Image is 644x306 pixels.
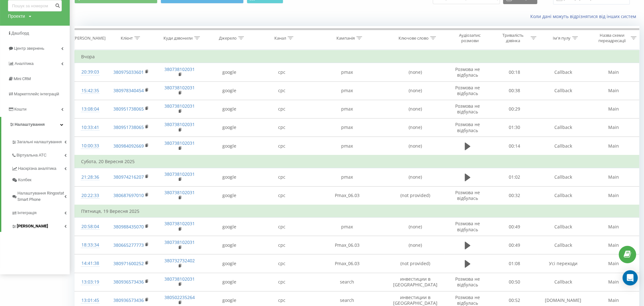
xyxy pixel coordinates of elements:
[386,100,444,118] td: (none)
[588,236,639,254] td: Main
[164,121,195,127] a: 380738102031
[538,273,588,291] td: Callback
[538,168,588,186] td: Callback
[164,189,195,195] a: 380738102031
[308,186,386,205] td: Pmax_06.03
[81,189,99,202] div: 20:22:33
[81,66,99,78] div: 20:39:03
[256,81,308,100] td: cpc
[455,294,480,306] span: Розмова не відбулась
[81,276,99,288] div: 13:03:19
[497,33,529,43] div: Тривалість дзвінка
[491,118,538,137] td: 01:30
[308,236,386,254] td: Pmax_06.03
[11,31,29,35] span: Дашборд
[622,270,638,285] div: Open Intercom Messenger
[113,87,144,93] a: 380978340454
[491,236,538,254] td: 00:49
[588,100,639,118] td: Main
[588,186,639,205] td: Main
[113,279,144,285] a: 380936573436
[588,118,639,137] td: Main
[15,61,34,66] span: Аналiтика
[203,236,256,254] td: google
[81,140,99,152] div: 10:00:33
[164,276,195,282] a: 380738102031
[256,186,308,205] td: cpc
[588,137,639,156] td: Main
[14,92,59,96] span: Маркетплейс інтеграцій
[14,107,26,112] span: Кошти
[538,118,588,137] td: Callback
[11,219,70,232] a: [PERSON_NAME]
[11,186,70,205] a: Налаштування Ringostat Smart Phone
[81,171,99,183] div: 21:28:36
[121,35,133,41] div: Клієнт
[308,218,386,236] td: pmax
[455,220,480,232] span: Розмова не відбулась
[595,33,629,43] div: Назва схеми переадресації
[75,205,639,218] td: П’ятниця, 19 Вересня 2025
[308,63,386,81] td: pmax
[538,186,588,205] td: Callback
[491,100,538,118] td: 00:29
[203,137,256,156] td: google
[113,224,144,230] a: 380988435070
[588,218,639,236] td: Main
[256,137,308,156] td: cpc
[164,103,195,109] a: 380738102031
[18,177,31,183] span: Колбек
[81,257,99,270] div: 14:41:38
[75,155,639,168] td: Субота, 20 Вересня 2025
[17,190,64,203] span: Налаштування Ringostat Smart Phone
[256,100,308,118] td: cpc
[386,218,444,236] td: (none)
[491,81,538,100] td: 00:38
[17,223,48,229] span: [PERSON_NAME]
[75,50,639,63] td: Вчора
[81,220,99,233] div: 20:58:04
[308,100,386,118] td: pmax
[11,134,70,148] a: Загальні налаштування
[553,35,571,41] div: Ім'я пулу
[16,152,47,158] span: Віртуальна АТС
[455,189,480,201] span: Розмова не відбулась
[113,174,144,180] a: 380974216207
[164,66,195,72] a: 380738102031
[113,69,144,75] a: 380975033601
[113,192,144,198] a: 380687697010
[113,260,144,266] a: 380971600252
[491,168,538,186] td: 01:02
[308,254,386,273] td: Pmax_06.03
[386,186,444,205] td: (not provided)
[15,122,45,127] span: Налаштування
[203,168,256,186] td: google
[386,137,444,156] td: (none)
[588,81,639,100] td: Main
[81,121,99,134] div: 10:33:41
[164,85,195,91] a: 380738102031
[219,35,237,41] div: Джерело
[538,137,588,156] td: Callback
[14,76,31,81] span: Mini CRM
[164,140,195,146] a: 380738102031
[308,137,386,156] td: pmax
[203,218,256,236] td: google
[81,239,99,251] div: 18:33:34
[8,13,25,19] div: Проекти
[256,218,308,236] td: cpc
[491,186,538,205] td: 00:32
[113,124,144,130] a: 380951738065
[538,236,588,254] td: Callback
[11,205,70,219] a: Інтеграція
[386,254,444,273] td: (not provided)
[491,63,538,81] td: 00:18
[274,35,286,41] div: Канал
[256,63,308,81] td: cpc
[17,210,36,216] span: Інтеграція
[455,276,480,288] span: Розмова не відбулась
[256,236,308,254] td: cpc
[203,63,256,81] td: google
[256,118,308,137] td: cpc
[308,273,386,291] td: search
